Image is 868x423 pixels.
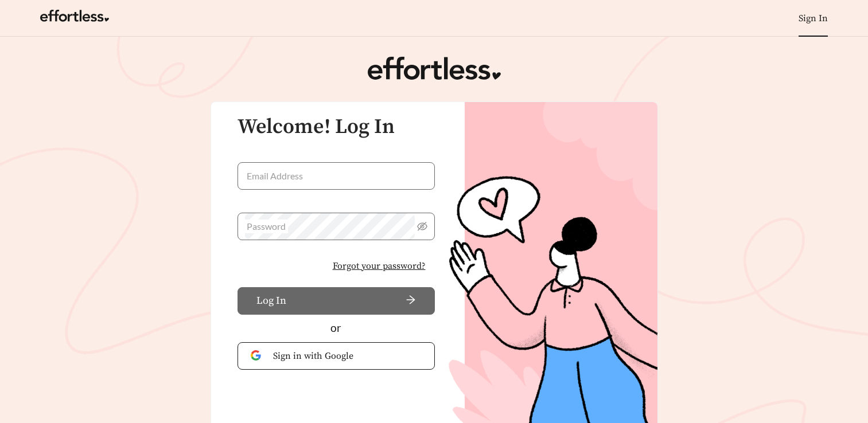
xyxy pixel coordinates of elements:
[273,349,422,363] span: Sign in with Google
[238,116,435,139] h3: Welcome! Log In
[251,350,264,361] img: Google Authentication
[799,13,828,24] a: Sign In
[417,221,427,232] span: eye-invisible
[238,342,435,370] button: Sign in with Google
[238,287,435,315] button: Log Inarrow-right
[238,320,435,336] div: or
[333,259,426,273] span: Forgot your password?
[324,254,435,278] button: Forgot your password?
